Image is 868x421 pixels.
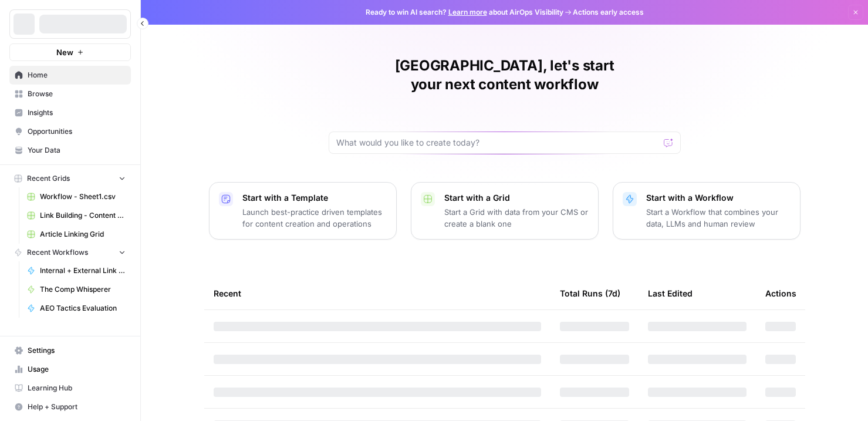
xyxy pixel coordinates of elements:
[22,225,131,244] a: Article Linking Grid
[28,107,126,118] span: Insights
[648,277,693,309] div: Last Edited
[242,192,387,204] p: Start with a Template
[28,364,126,375] span: Usage
[9,170,131,187] button: Recent Grids
[448,8,487,16] a: Learn more
[9,43,131,61] button: New
[366,7,563,18] span: Ready to win AI search? about AirOps Visibility
[28,89,126,99] span: Browse
[40,191,126,202] span: Workflow - Sheet1.csv
[242,206,387,230] p: Launch best-practice driven templates for content creation and operations
[28,70,126,80] span: Home
[646,206,791,230] p: Start a Workflow that combines your data, LLMs and human review
[22,261,131,280] a: Internal + External Link Addition
[28,126,126,137] span: Opportunities
[214,277,541,309] div: Recent
[40,303,126,314] span: AEO Tactics Evaluation
[40,229,126,240] span: Article Linking Grid
[40,284,126,295] span: The Comp Whisperer
[9,85,131,103] a: Browse
[40,265,126,276] span: Internal + External Link Addition
[444,206,589,230] p: Start a Grid with data from your CMS or create a blank one
[9,122,131,141] a: Opportunities
[646,192,791,204] p: Start with a Workflow
[329,56,681,94] h1: [GEOGRAPHIC_DATA], let's start your next content workflow
[9,360,131,379] a: Usage
[9,398,131,416] button: Help + Support
[22,187,131,206] a: Workflow - Sheet1.csv
[28,345,126,356] span: Settings
[27,173,70,184] span: Recent Grids
[22,299,131,318] a: AEO Tactics Evaluation
[9,244,131,261] button: Recent Workflows
[9,103,131,122] a: Insights
[27,247,88,258] span: Recent Workflows
[9,341,131,360] a: Settings
[56,46,73,58] span: New
[444,192,589,204] p: Start with a Grid
[573,7,644,18] span: Actions early access
[765,277,796,309] div: Actions
[9,379,131,398] a: Learning Hub
[22,280,131,299] a: The Comp Whisperer
[28,145,126,156] span: Your Data
[28,383,126,393] span: Learning Hub
[560,277,620,309] div: Total Runs (7d)
[411,182,599,240] button: Start with a GridStart a Grid with data from your CMS or create a blank one
[336,137,659,149] input: What would you like to create today?
[28,402,126,412] span: Help + Support
[40,210,126,221] span: Link Building - Content Briefs
[613,182,801,240] button: Start with a WorkflowStart a Workflow that combines your data, LLMs and human review
[22,206,131,225] a: Link Building - Content Briefs
[9,141,131,160] a: Your Data
[9,66,131,85] a: Home
[209,182,397,240] button: Start with a TemplateLaunch best-practice driven templates for content creation and operations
